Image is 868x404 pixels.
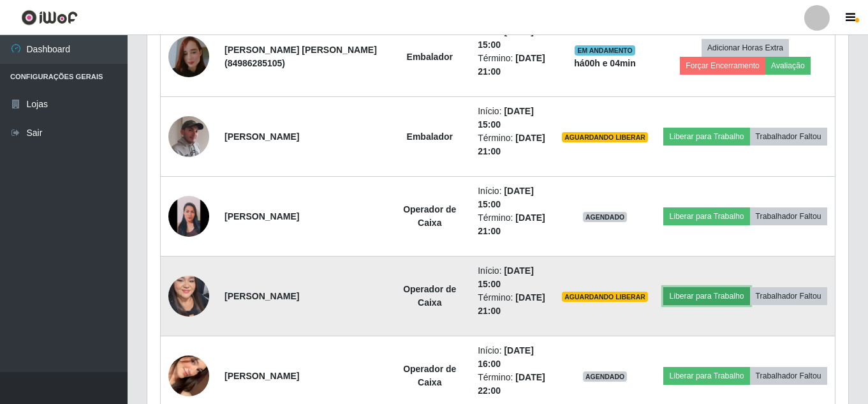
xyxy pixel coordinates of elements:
[663,128,749,146] button: Liberar para Trabalho
[663,367,749,385] button: Liberar para Trabalho
[407,52,453,62] strong: Embalador
[224,45,377,68] strong: [PERSON_NAME] [PERSON_NAME] (84986285105)
[750,287,827,305] button: Trabalhador Faltou
[407,131,453,142] strong: Embalador
[478,186,534,209] time: [DATE] 15:00
[224,211,299,221] strong: [PERSON_NAME]
[478,211,547,238] li: Término:
[168,20,209,93] img: 1756570639562.jpeg
[478,131,547,158] li: Término:
[750,128,827,146] button: Trabalhador Faltou
[478,52,547,79] li: Término:
[21,10,78,26] img: CoreUI Logo
[478,264,547,291] li: Início:
[574,58,636,68] strong: há 00 h e 04 min
[403,284,456,308] strong: Operador de Caixa
[663,287,749,305] button: Liberar para Trabalho
[478,105,547,131] li: Início:
[478,25,547,52] li: Início:
[750,367,827,385] button: Trabalhador Faltou
[562,132,648,142] span: AGUARDANDO LIBERAR
[562,292,648,302] span: AGUARDANDO LIBERAR
[224,291,299,301] strong: [PERSON_NAME]
[478,106,534,130] time: [DATE] 15:00
[478,184,547,211] li: Início:
[663,207,749,225] button: Liberar para Trabalho
[478,345,534,369] time: [DATE] 16:00
[583,371,628,382] span: AGENDADO
[168,252,209,340] img: 1750900029799.jpeg
[765,57,811,75] button: Avaliação
[478,291,547,318] li: Término:
[403,364,456,387] strong: Operador de Caixa
[680,57,765,75] button: Forçar Encerramento
[750,207,827,225] button: Trabalhador Faltou
[403,204,456,228] strong: Operador de Caixa
[575,45,635,56] span: EM ANDAMENTO
[224,371,299,381] strong: [PERSON_NAME]
[168,111,209,162] img: 1754222281975.jpeg
[478,344,547,371] li: Início:
[478,371,547,398] li: Término:
[702,39,789,57] button: Adicionar Horas Extra
[168,196,209,237] img: 1691592302153.jpeg
[583,212,628,222] span: AGENDADO
[224,131,299,142] strong: [PERSON_NAME]
[478,266,534,289] time: [DATE] 15:00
